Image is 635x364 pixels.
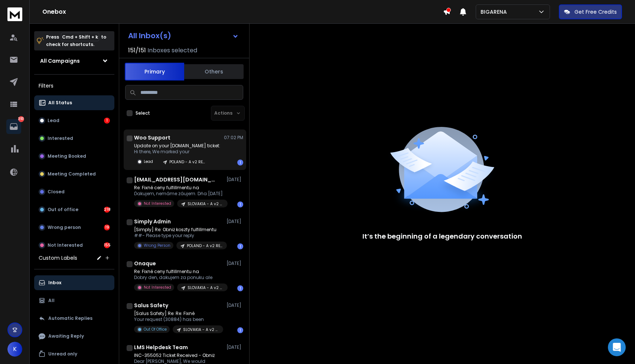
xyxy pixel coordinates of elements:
button: Interested [34,131,114,146]
h1: LMS Helpdesk Team [134,344,188,351]
p: SLOVAKIA - A v2 RELOAD [188,201,223,207]
p: Interested [48,135,73,141]
button: K [7,342,22,357]
button: Inbox [34,275,114,290]
div: Open Intercom Messenger [608,338,626,356]
h1: All Inbox(s) [128,32,171,39]
button: Others [184,63,244,80]
h3: Filters [34,81,114,91]
p: Meeting Completed [48,171,96,177]
div: 19 [104,224,110,230]
label: Select [136,110,150,116]
p: Not Interested [144,285,171,290]
button: Unread only [34,347,114,361]
h1: Simply Admin [134,218,171,225]
button: Primary [125,63,184,81]
button: Awaiting Reply [34,329,114,344]
div: 155 [104,242,110,248]
h1: Onaque [134,260,156,267]
p: Awaiting Reply [48,333,84,339]
p: POLAND - A v2 RELOAD [187,243,222,249]
button: All [34,293,114,308]
p: Closed [48,189,65,195]
p: [DATE] [227,302,243,308]
div: 1 [237,201,243,207]
p: Meeting Booked [48,153,86,159]
p: Dobry den, dakujem za ponuku ale [134,275,223,281]
p: All Status [48,100,72,106]
p: It’s the beginning of a legendary conversation [362,231,522,242]
div: 1 [237,285,243,291]
div: 1 [237,243,243,249]
p: Out of office [48,207,78,213]
a: 393 [6,119,21,134]
p: All [48,298,55,304]
p: 393 [18,116,24,122]
p: BIGARENA [481,8,510,16]
p: Not Interested [48,242,83,248]
p: INC-355052 Ticket Received - Obniż [134,352,223,358]
div: 1 [237,327,243,333]
p: 07:02 PM [224,135,243,141]
span: 151 / 151 [128,46,146,55]
button: Automatic Replies [34,311,114,326]
p: Automatic Replies [48,315,92,321]
h1: All Campaigns [40,57,80,65]
p: Lead [48,118,59,124]
p: Wrong person [48,224,81,230]
img: logo [7,7,22,21]
p: [Salus Safety] Re: Re: Fixné [134,311,223,317]
p: Update on your [DOMAIN_NAME] ticket: [134,143,220,149]
p: Press to check for shortcuts. [46,33,106,48]
p: [Simply] Re: Obniż koszty fulfillmentu [134,227,223,233]
div: 1 [237,160,243,165]
p: [DATE] [227,219,243,224]
p: Get Free Credits [574,8,617,16]
p: Re: Fixné ceny fulfillmentu na [134,185,223,191]
button: Lead1 [34,113,114,128]
p: Not Interested [144,201,171,206]
p: Wrong Person [144,243,170,248]
p: Inbox [48,280,61,286]
p: Re: Fixné ceny fulfillmentu na [134,269,223,275]
p: Lead [144,159,153,164]
div: 218 [104,207,110,213]
p: Unread only [48,351,77,357]
div: 1 [104,118,110,124]
button: Get Free Credits [559,4,622,19]
p: [DATE] [227,260,243,266]
p: Hi there, We marked your [134,149,220,155]
p: Your request (30884) has been [134,317,223,322]
h1: Onebox [42,7,443,16]
button: All Campaigns [34,53,114,68]
p: [DATE] [227,344,243,350]
p: SLOVAKIA - A v2 RELOAD [183,327,219,332]
h1: Salus Safety [134,302,168,309]
p: POLAND - A v2 RELOAD [169,159,205,165]
p: SLOVAKIA - A v2 RELOAD [188,285,223,291]
p: ##- Please type your reply [134,233,223,239]
p: [DATE] [227,177,243,183]
p: Ďakujem, nemáme záujem. Dňa [DATE] [134,191,223,197]
button: All Inbox(s) [122,28,245,43]
button: All Status [34,95,114,110]
button: Not Interested155 [34,238,114,253]
h1: Woo Support [134,134,170,141]
button: Closed [34,184,114,199]
p: Out Of Office [144,327,167,332]
h3: Inboxes selected [147,46,197,55]
button: Meeting Completed [34,167,114,181]
button: Wrong person19 [34,220,114,235]
button: Out of office218 [34,202,114,217]
h1: [EMAIL_ADDRESS][DOMAIN_NAME] [134,176,216,183]
h3: Custom Labels [39,254,77,262]
button: Meeting Booked [34,149,114,164]
span: Cmd + Shift + k [61,33,99,41]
